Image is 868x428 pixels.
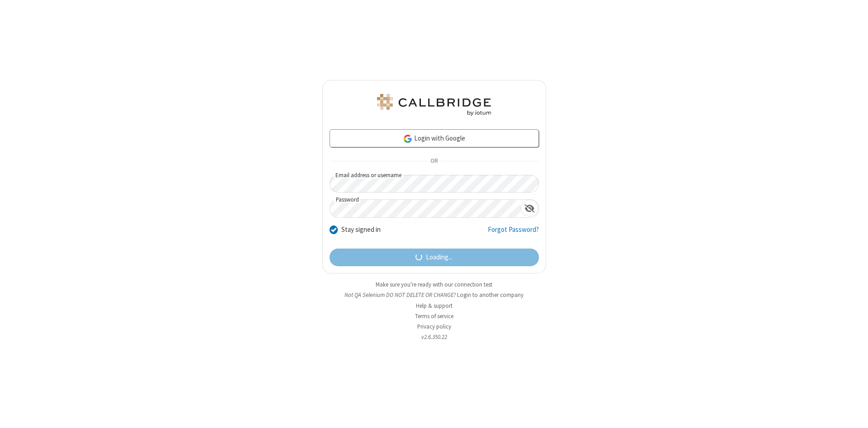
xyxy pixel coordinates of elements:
a: Login with Google [330,129,539,147]
a: Forgot Password? [488,225,539,242]
li: v2.6.350.22 [322,333,546,341]
a: Terms of service [415,312,453,320]
input: Password [330,200,521,217]
a: Help & support [416,302,453,310]
div: Show password [521,200,538,216]
button: Login to another company [457,291,524,299]
label: Stay signed in [341,225,381,235]
a: Make sure you're ready with our connection test [376,281,492,288]
input: Email address or username [330,175,539,193]
button: Loading... [330,249,539,267]
img: QA Selenium DO NOT DELETE OR CHANGE [375,94,493,116]
a: Privacy policy [417,323,451,330]
img: google-icon.png [403,134,413,144]
span: Loading... [426,252,453,263]
li: Not QA Selenium DO NOT DELETE OR CHANGE? [322,291,546,299]
span: OR [427,155,441,168]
